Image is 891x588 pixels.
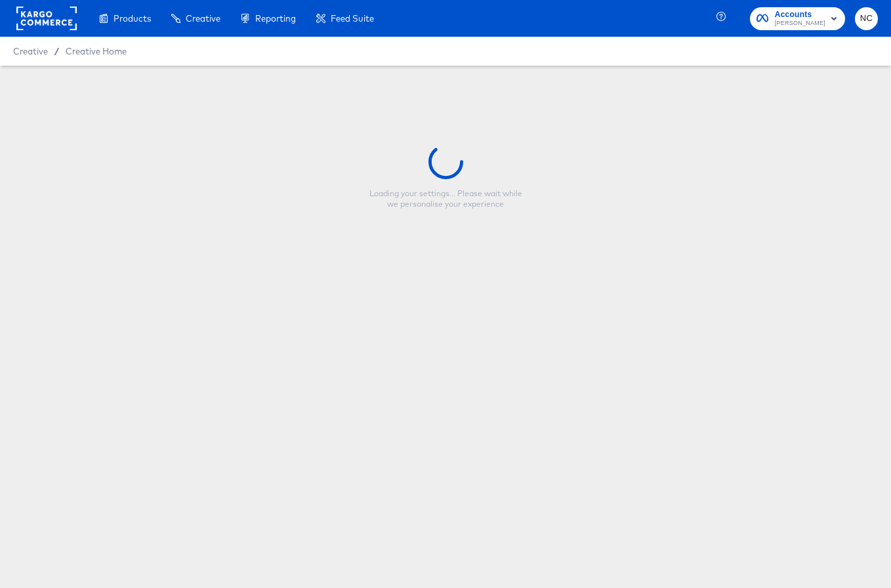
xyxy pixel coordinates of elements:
button: Accounts[PERSON_NAME] [750,7,845,30]
span: Products [114,13,151,24]
div: Loading your settings... Please wait while we personalise your experience [363,188,528,209]
span: Accounts [775,8,825,22]
span: Creative [186,13,220,24]
span: NC [860,11,873,26]
button: NC [855,7,878,30]
span: [PERSON_NAME] [775,18,825,29]
span: / [48,46,66,56]
span: Reporting [255,13,296,24]
span: Creative [13,46,48,56]
span: Feed Suite [331,13,374,24]
a: Creative Home [66,46,127,56]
